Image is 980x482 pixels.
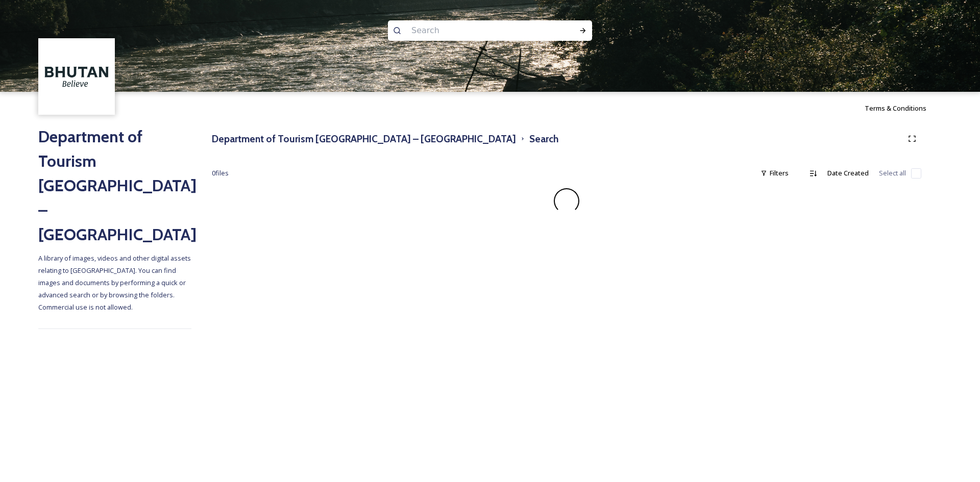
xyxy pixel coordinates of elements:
[822,163,874,183] div: Date Created
[755,163,794,183] div: Filters
[40,40,114,114] img: BT_Logo_BB_Lockup_CMYK_High%2520Res.jpg
[865,102,942,114] a: Terms & Conditions
[529,132,558,146] h3: Search
[38,253,192,312] span: A library of images, videos and other digital assets relating to [GEOGRAPHIC_DATA]. You can find ...
[212,168,229,178] span: 0 file s
[212,132,516,146] h3: Department of Tourism [GEOGRAPHIC_DATA] – [GEOGRAPHIC_DATA]
[406,19,546,42] input: Search
[879,168,906,178] span: Select all
[865,104,926,113] span: Terms & Conditions
[38,124,191,247] h2: Department of Tourism [GEOGRAPHIC_DATA] – [GEOGRAPHIC_DATA]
